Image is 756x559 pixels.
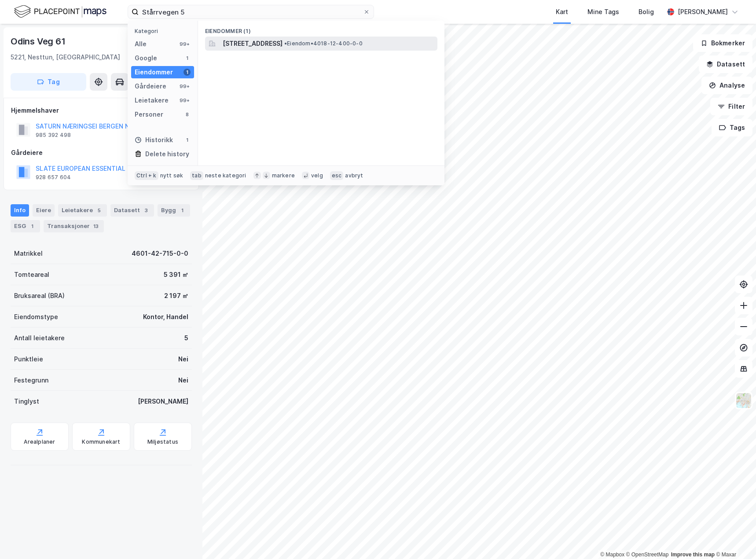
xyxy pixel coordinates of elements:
div: Gårdeiere [135,81,166,92]
div: 1 [183,69,191,76]
div: 13 [92,222,100,231]
div: 4601-42-715-0-0 [132,248,188,259]
div: 928 657 604 [36,174,71,181]
button: Filter [710,98,752,115]
div: Punktleie [14,354,43,364]
div: 5 [184,333,188,343]
div: Kategori [135,28,194,34]
div: Kart [556,7,568,17]
div: Matrikkel [14,248,43,259]
div: Delete history [145,149,189,159]
div: 99+ [178,97,191,104]
div: avbryt [345,172,363,179]
div: Kontor, Handel [143,312,188,322]
div: Tinglyst [14,396,39,407]
div: 1 [178,206,187,215]
div: Eiendommer [135,67,173,77]
div: Festegrunn [14,375,48,386]
div: 3 [142,206,150,215]
img: Z [735,392,752,409]
div: nytt søk [160,172,183,179]
div: Tomteareal [14,269,49,280]
div: Eiendommer (1) [198,21,444,37]
div: Mine Tags [587,7,619,17]
div: Personer [135,109,163,120]
div: esc [330,171,344,180]
div: Alle [135,39,147,49]
div: 99+ [178,83,191,90]
div: 5 [95,206,103,215]
div: Miljøstatus [147,438,178,445]
div: Bruksareal (BRA) [14,291,65,301]
div: Hjemmelshaver [11,105,191,116]
button: Bokmerker [693,34,752,52]
div: Leietakere [58,204,107,217]
div: Ctrl + k [135,171,158,180]
div: 5221, Nesttun, [GEOGRAPHIC_DATA] [11,52,120,63]
div: Kommunekart [82,438,120,445]
span: [STREET_ADDRESS] [223,38,283,49]
img: logo.f888ab2527a4732fd821a326f86c7f29.svg [14,4,106,19]
div: Bolig [639,7,654,17]
div: Arealplaner [24,438,55,445]
div: Gårdeiere [11,147,191,158]
div: 1 [183,55,191,62]
div: 985 392 498 [36,132,71,139]
div: Bygg [158,204,190,217]
div: Nei [178,354,188,364]
div: Info [11,204,29,217]
span: • [284,40,287,47]
div: Antall leietakere [14,333,65,343]
a: Improve this map [671,552,715,558]
div: Eiendomstype [14,312,58,322]
a: OpenStreetMap [626,552,669,558]
div: [PERSON_NAME] [678,7,728,17]
div: Historikk [135,135,173,145]
button: Datasett [699,55,752,73]
div: 1 [183,136,191,143]
button: Tags [712,119,752,136]
input: Søk på adresse, matrikkel, gårdeiere, leietakere eller personer [139,5,363,18]
div: 2 197 ㎡ [164,291,188,301]
div: tab [190,171,203,180]
div: Nei [178,375,188,386]
div: Eiere [33,204,55,217]
div: 99+ [178,40,191,48]
a: Mapbox [600,552,624,558]
div: markere [272,172,295,179]
div: velg [311,172,323,179]
button: Analyse [701,77,752,94]
div: Transaksjoner [44,220,104,232]
iframe: Chat Widget [712,517,756,559]
div: Datasett [110,204,154,217]
div: neste kategori [205,172,246,179]
div: Odins Veg 61 [11,34,67,48]
span: Eiendom • 4018-12-400-0-0 [284,40,363,47]
button: Tag [11,73,86,91]
div: 1 [28,222,37,231]
div: Google [135,53,157,63]
div: Leietakere [135,95,169,106]
div: ESG [11,220,40,232]
div: 5 391 ㎡ [164,269,188,280]
div: [PERSON_NAME] [138,396,188,407]
div: 8 [183,111,191,118]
